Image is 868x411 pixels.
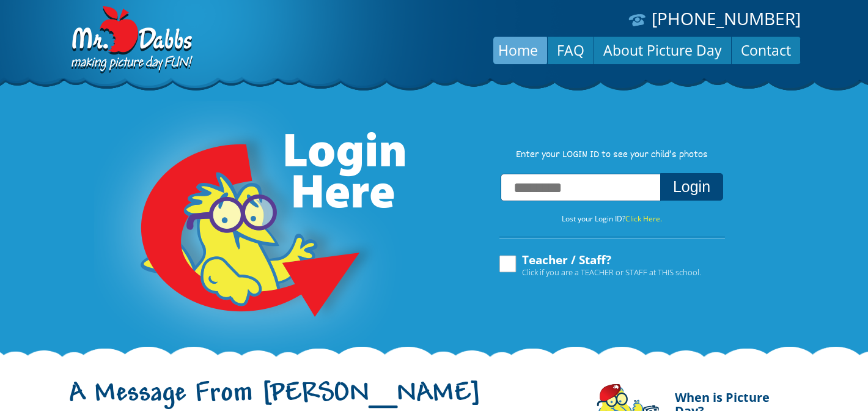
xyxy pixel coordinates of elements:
[652,7,801,30] a: [PHONE_NUMBER]
[660,173,723,201] button: Login
[67,6,194,75] img: Dabbs Company
[94,101,407,358] img: Login Here
[732,35,800,65] a: Contact
[522,266,701,278] span: Click if you are a TEACHER or STAFF at THIS school.
[594,35,731,65] a: About Picture Day
[487,212,737,226] p: Lost your Login ID?
[625,213,662,224] a: Click Here.
[548,35,594,65] a: FAQ
[489,35,547,65] a: Home
[487,149,737,162] p: Enter your LOGIN ID to see your child’s photos
[498,254,701,277] label: Teacher / Staff?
